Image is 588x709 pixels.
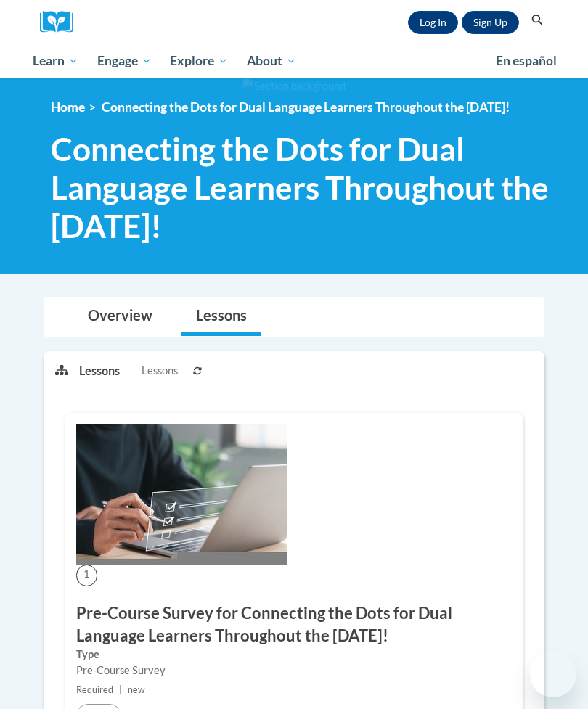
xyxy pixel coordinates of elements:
[496,53,557,68] span: En español
[160,44,237,78] a: Explore
[76,424,287,565] img: Course Image
[76,565,97,586] span: 1
[119,684,122,695] span: |
[181,298,261,336] a: Lessons
[462,11,519,34] a: Register
[102,99,510,115] span: Connecting the Dots for Dual Language Learners Throughout the [DATE]!
[40,11,83,33] a: Cox Campus
[128,684,145,695] span: new
[486,46,566,76] a: En español
[76,684,113,695] span: Required
[51,130,552,245] span: Connecting the Dots for Dual Language Learners Throughout the [DATE]!
[88,44,161,78] a: Engage
[76,647,512,663] label: Type
[76,663,512,679] div: Pre-Course Survey
[73,298,167,336] a: Overview
[237,44,306,78] a: About
[23,44,88,78] a: Learn
[247,52,296,70] span: About
[530,651,576,697] iframe: Button to launch messaging window
[22,44,566,78] div: Main menu
[170,52,228,70] span: Explore
[51,99,85,115] a: Home
[142,363,178,379] span: Lessons
[76,602,512,647] h3: Pre-Course Survey for Connecting the Dots for Dual Language Learners Throughout the [DATE]!
[408,11,458,34] a: Log In
[40,11,83,33] img: Logo brand
[242,78,346,94] img: Section background
[526,12,548,29] button: Search
[33,52,78,70] span: Learn
[79,363,120,379] p: Lessons
[97,52,152,70] span: Engage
